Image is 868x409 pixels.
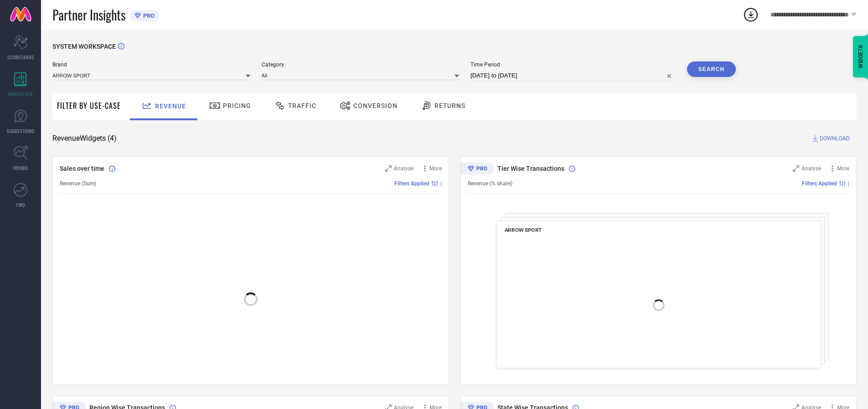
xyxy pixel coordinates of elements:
[385,165,392,172] svg: Zoom
[141,12,155,19] span: PRO
[288,102,316,109] span: Traffic
[394,165,413,172] span: Analyse
[52,43,116,50] span: SYSTEM WORKSPACE
[394,180,429,187] span: Filters Applied
[793,165,799,172] svg: Zoom
[429,165,442,172] span: More
[60,165,104,172] span: Sales over time
[52,5,125,24] span: Partner Insights
[837,165,849,172] span: More
[460,163,494,176] div: Premium
[801,165,821,172] span: Analyse
[52,134,117,143] span: Revenue Widgets ( 4 )
[434,102,465,109] span: Returns
[802,180,837,187] span: Filters Applied
[440,180,442,187] span: |
[470,70,676,81] input: Select time period
[7,54,34,61] span: SCORECARDS
[353,102,398,109] span: Conversion
[497,165,564,172] span: Tier Wise Transactions
[262,61,460,68] span: Category
[7,128,35,134] span: SUGGESTIONS
[223,102,251,109] span: Pricing
[470,61,676,68] span: Time Period
[504,227,542,233] span: ARROW SPORT
[820,134,850,143] span: DOWNLOAD
[848,180,849,187] span: |
[468,180,512,187] span: Revenue (% share)
[60,180,96,187] span: Revenue (Sum)
[687,61,736,77] button: Search
[16,201,25,208] span: FWD
[13,164,28,171] span: TRENDS
[743,6,759,23] div: Open download list
[52,61,250,68] span: Brand
[8,91,33,97] span: WORKSPACE
[57,100,121,111] span: Filter By Use-Case
[155,102,186,110] span: Revenue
